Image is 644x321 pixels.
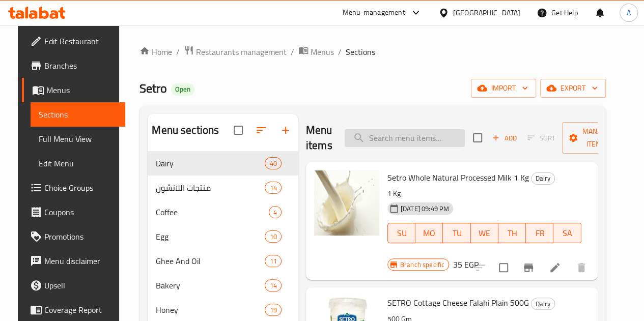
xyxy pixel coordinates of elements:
[521,130,562,146] span: Select section first
[265,256,281,266] span: 11
[46,84,117,96] span: Menus
[156,157,265,169] span: Dairy
[488,130,521,146] span: Add item
[139,46,172,58] a: Home
[298,45,334,59] a: Menus
[540,79,606,98] button: export
[306,123,332,153] h2: Menu items
[387,170,529,185] span: Setro Whole Natural Processed Milk 1 Kg
[548,82,598,95] span: export
[196,46,287,58] span: Restaurants management
[491,132,518,144] span: Add
[397,204,453,214] span: [DATE] 09:49 PM
[44,230,117,243] span: Promotions
[39,108,117,121] span: Sections
[502,226,522,241] span: TH
[249,118,273,142] span: Sort sections
[475,226,494,241] span: WE
[265,305,281,315] span: 19
[493,257,514,278] span: Select to update
[44,206,117,218] span: Coupons
[343,7,405,19] div: Menu-management
[269,208,281,217] span: 4
[387,295,529,310] span: SETRO Cottage Cheese Falahi Plain 500G
[44,182,117,194] span: Choice Groups
[557,226,577,241] span: SA
[273,118,298,142] button: Add section
[22,53,125,78] a: Branches
[498,223,526,243] button: TH
[447,226,466,241] span: TU
[44,279,117,291] span: Upsell
[291,46,294,58] li: /
[39,157,117,169] span: Edit Menu
[265,159,281,168] span: 40
[443,223,470,243] button: TU
[346,46,375,58] span: Sections
[453,257,479,272] h6: 35 EGP
[44,35,117,47] span: Edit Restaurant
[22,273,125,298] a: Upsell
[265,279,281,291] div: items
[22,200,125,224] a: Coupons
[156,279,265,291] span: Bakery
[265,232,281,242] span: 10
[39,133,117,145] span: Full Menu View
[31,127,125,151] a: Full Menu View
[419,226,439,241] span: MO
[387,187,581,200] p: 1 Kg
[44,255,117,267] span: Menu disclaimer
[311,46,334,58] span: Menus
[265,182,281,194] div: items
[156,230,265,243] span: Egg
[22,176,125,200] a: Choice Groups
[148,224,297,249] div: Egg10
[228,120,249,141] span: Select all sections
[31,102,125,127] a: Sections
[156,206,268,218] span: Coffee
[148,151,297,176] div: Dairy40
[345,129,465,147] input: search
[415,223,443,243] button: MO
[531,298,555,310] div: Dairy
[265,255,281,267] div: items
[265,183,281,193] span: 14
[570,125,622,151] span: Manage items
[549,261,561,274] a: Edit menu item
[184,45,287,59] a: Restaurants management
[531,172,555,185] div: Dairy
[516,255,541,280] button: Branch-specific-item
[156,255,265,267] div: Ghee And Oil
[396,260,449,270] span: Branch specific
[488,130,521,146] button: Add
[148,176,297,200] div: منتجات اللانشون14
[139,45,605,59] nav: breadcrumb
[569,255,594,280] button: delete
[31,151,125,176] a: Edit Menu
[526,223,553,243] button: FR
[148,273,297,298] div: Bakery14
[392,226,411,241] span: SU
[176,46,180,58] li: /
[471,223,498,243] button: WE
[44,304,117,316] span: Coverage Report
[553,223,581,243] button: SA
[531,172,554,184] span: Dairy
[44,60,117,72] span: Branches
[531,298,554,310] span: Dairy
[265,230,281,243] div: items
[265,157,281,169] div: items
[338,46,342,58] li: /
[314,170,379,236] img: Setro Whole Natural Processed Milk 1 Kg
[156,182,265,194] span: منتجات اللانشون
[22,78,125,102] a: Menus
[387,223,415,243] button: SU
[156,304,265,316] span: Honey
[22,29,125,53] a: Edit Restaurant
[471,79,536,98] button: import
